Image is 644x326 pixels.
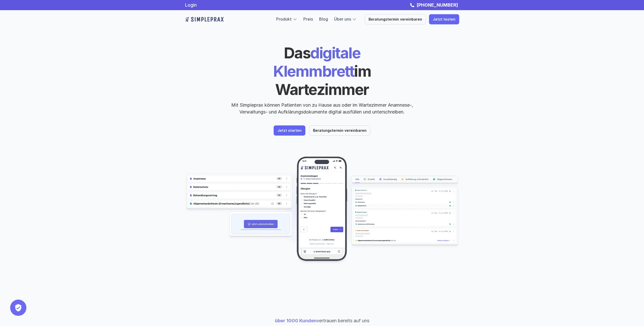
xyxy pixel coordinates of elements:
[284,44,310,62] span: Das
[303,17,313,22] a: Preis
[277,128,302,133] p: Jetzt starten
[275,317,369,324] p: vertrauen bereits auf uns
[185,2,197,8] a: Login
[429,14,459,24] a: Jetzt testen
[334,17,351,22] a: Über uns
[276,17,292,22] a: Produkt
[313,128,367,133] p: Beratungstermin vereinbaren
[275,318,317,323] span: über 1000 Kunden
[365,14,426,24] a: Beratungstermin vereinbaren
[274,125,305,136] a: Jetzt starten
[275,62,374,99] span: im Wartezimmer
[185,156,459,265] img: Beispielscreenshots aus der Simpleprax Anwendung
[309,125,370,136] a: Beratungstermin vereinbaren
[369,17,422,22] p: Beratungstermin vereinbaren
[319,17,328,22] a: Blog
[227,102,417,115] p: Mit Simpleprax können Patienten von zu Hause aus oder im Wartezimmer Anamnese-, Verwaltungs- und ...
[415,2,459,8] a: [PHONE_NUMBER]
[417,2,458,8] strong: [PHONE_NUMBER]
[433,17,455,22] p: Jetzt testen
[235,44,410,99] h1: digitale Klemmbrett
